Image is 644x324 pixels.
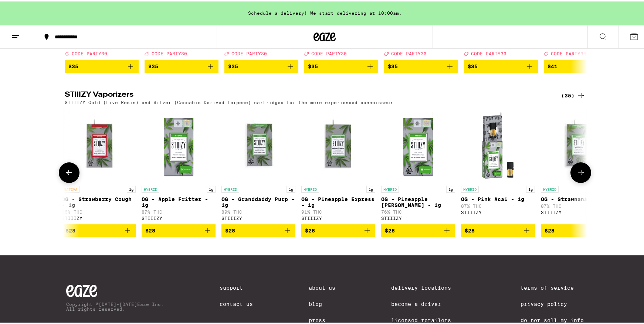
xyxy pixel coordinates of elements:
[142,107,216,181] img: STIIIZY - OG - Apple Fritter - 1g
[381,223,455,235] button: Add to bag
[148,62,158,68] span: $35
[221,208,295,213] p: 89% THC
[221,107,295,223] a: Open page for OG - Granddaddy Purp - 1g from STIIIZY
[309,283,335,289] a: About Us
[461,107,535,223] a: Open page for OG - Pink Acai - 1g from STIIIZY
[145,226,155,232] span: $28
[544,59,618,71] button: Add to bag
[221,223,295,235] button: Add to bag
[461,223,535,235] button: Add to bag
[221,107,295,181] img: STIIIZY - OG - Granddaddy Purp - 1g
[228,62,238,68] span: $35
[142,195,216,207] p: OG - Apple Fritter - 1g
[541,223,615,235] button: Add to bag
[461,202,535,207] p: 87% THC
[541,202,615,207] p: 87% THC
[152,50,187,55] span: CODE PARTY30
[68,62,78,68] span: $35
[301,214,375,219] div: STIIIZY
[468,62,478,68] span: $35
[471,50,506,55] span: CODE PARTY30
[62,208,136,213] p: 85% THC
[62,214,136,219] div: STIIIZY
[461,195,535,201] p: OG - Pink Acai - 1g
[62,223,136,235] button: Add to bag
[541,195,615,201] p: OG - Strawnana - 1g
[541,185,559,191] p: HYBRID
[62,107,136,181] img: STIIIZY - OG - Strawberry Cough - 1g
[62,195,136,207] p: OG - Strawberry Cough - 1g
[561,90,585,99] a: (35)
[551,50,586,55] span: CODE PARTY30
[305,226,315,232] span: $28
[301,223,375,235] button: Add to bag
[142,208,216,213] p: 87% THC
[4,5,53,11] span: Hi. Need any help?
[142,223,216,235] button: Add to bag
[221,214,295,219] div: STIIIZY
[391,300,464,306] a: Become a Driver
[384,59,458,71] button: Add to bag
[309,300,335,306] a: Blog
[521,316,584,322] a: Do Not Sell My Info
[66,300,164,310] p: Copyright © [DATE]-[DATE] Eaze Inc. All rights reserved.
[446,185,455,191] p: 1g
[220,300,253,306] a: Contact Us
[366,185,375,191] p: 1g
[461,208,535,213] div: STIIIZY
[308,62,318,68] span: $35
[381,195,455,207] p: OG - Pineapple [PERSON_NAME] - 1g
[385,226,395,232] span: $28
[142,185,159,191] p: HYBRID
[301,208,375,213] p: 91% THC
[388,62,398,68] span: $35
[309,316,335,322] a: Press
[62,185,79,191] p: SATIVA
[72,50,107,55] span: CODE PARTY30
[521,300,584,306] a: Privacy Policy
[221,185,239,191] p: HYBRID
[381,208,455,213] p: 76% THC
[541,107,615,181] img: STIIIZY - OG - Strawnana - 1g
[391,50,427,55] span: CODE PARTY30
[464,59,538,71] button: Add to bag
[301,185,319,191] p: HYBRID
[541,107,615,223] a: Open page for OG - Strawnana - 1g from STIIIZY
[381,107,455,181] img: STIIIZY - OG - Pineapple Runtz - 1g
[465,226,475,232] span: $28
[65,90,549,99] h2: STIIIZY Vaporizers
[461,107,535,181] img: STIIIZY - OG - Pink Acai - 1g
[65,99,396,103] p: STIIIZY Gold (Live Resin) and Silver (Cannabis Derived Terpene) cartridges for the more experienc...
[381,214,455,219] div: STIIIZY
[301,107,375,181] img: STIIIZY - OG - Pineapple Express - 1g
[541,208,615,213] div: STIIIZY
[381,107,455,223] a: Open page for OG - Pineapple Runtz - 1g from STIIIZY
[221,195,295,207] p: OG - Granddaddy Purp - 1g
[391,316,464,322] a: Licensed Retailers
[207,185,216,191] p: 1g
[224,59,298,71] button: Add to bag
[220,283,253,289] a: Support
[381,185,399,191] p: HYBRID
[545,226,555,232] span: $28
[231,50,267,55] span: CODE PARTY30
[65,226,75,232] span: $28
[142,214,216,219] div: STIIIZY
[65,59,139,71] button: Add to bag
[304,59,378,71] button: Add to bag
[461,185,479,191] p: HYBRID
[301,107,375,223] a: Open page for OG - Pineapple Express - 1g from STIIIZY
[62,107,136,223] a: Open page for OG - Strawberry Cough - 1g from STIIIZY
[526,185,535,191] p: 1g
[145,59,218,71] button: Add to bag
[311,50,347,55] span: CODE PARTY30
[391,283,464,289] a: Delivery Locations
[127,185,136,191] p: 1g
[521,283,584,289] a: Terms of Service
[142,107,216,223] a: Open page for OG - Apple Fritter - 1g from STIIIZY
[225,226,235,232] span: $28
[548,62,557,68] span: $41
[301,195,375,207] p: OG - Pineapple Express - 1g
[287,185,295,191] p: 1g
